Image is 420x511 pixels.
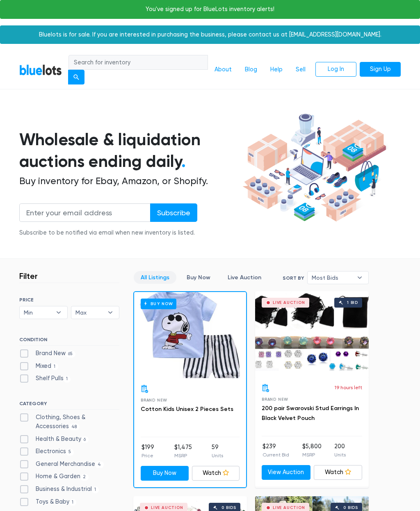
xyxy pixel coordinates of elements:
[302,442,322,459] li: $5,800
[92,486,99,493] span: 1
[221,506,236,510] div: 0 bids
[64,376,71,383] span: 1
[19,228,197,237] div: Subscribe to be notified via email when new inventory is listed.
[19,374,71,383] label: Shelf Pulls
[180,271,217,284] a: Buy Now
[19,413,119,431] label: Clothing, Shoes & Accessories
[174,452,192,459] p: MSRP
[134,292,246,378] a: Buy Now
[19,337,119,346] h6: CONDITION
[174,443,192,459] li: $1,475
[19,271,38,281] h3: Filter
[19,485,99,494] label: Business & Industrial
[19,129,240,172] h1: Wholesale & liquidation auctions ending daily
[262,465,310,480] a: View Auction
[66,449,74,456] span: 5
[262,397,288,401] span: Brand New
[240,111,388,224] img: hero-ee84e7d0318cb26816c560f6b4441b76977f77a177738b4e94f68c95b2b83dbb.png
[19,203,151,222] input: Enter your email address
[314,465,363,480] a: Watch
[360,62,401,77] a: Sign Up
[283,274,304,282] label: Sort By
[19,435,89,444] label: Health & Beauty
[238,62,264,78] a: Blog
[69,424,80,430] span: 48
[208,62,238,78] a: About
[255,291,369,377] a: Live Auction 1 bid
[66,351,75,357] span: 65
[335,384,362,391] p: 19 hours left
[334,442,346,459] li: 200
[19,349,75,358] label: Brand New
[19,497,76,506] label: Toys & Baby
[141,466,189,481] a: Buy Now
[262,405,359,422] a: 200 pair Swarovski Stud Earrings In Black Velvet Pouch
[262,442,289,459] li: $239
[19,401,119,410] h6: CATEGORY
[141,398,167,402] span: Brand New
[134,271,176,284] a: All Listings
[19,297,119,303] h6: PRICE
[141,406,233,413] a: Cotton Kids Unisex 2 Pieces Sets
[302,451,322,459] p: MSRP
[68,55,208,70] input: Search for inventory
[273,506,305,510] div: Live Auction
[334,451,346,459] p: Units
[141,299,176,309] h6: Buy Now
[315,62,356,77] a: Log In
[212,452,223,459] p: Units
[347,301,358,305] div: 1 bid
[81,436,89,443] span: 6
[19,176,240,187] h2: Buy inventory for Ebay, Amazon, or Shopify.
[95,461,104,468] span: 4
[80,474,89,481] span: 2
[151,506,183,510] div: Live Auction
[19,447,74,456] label: Electronics
[51,363,58,370] span: 1
[289,62,312,78] a: Sell
[343,506,358,510] div: 0 bids
[212,443,223,459] li: 59
[181,151,186,171] span: .
[221,271,268,284] a: Live Auction
[19,472,89,481] label: Home & Garden
[142,452,154,459] p: Price
[142,443,154,459] li: $199
[19,460,104,469] label: General Merchandise
[264,62,289,78] a: Help
[262,451,289,459] p: Current Bid
[19,362,58,371] label: Mixed
[69,499,76,506] span: 1
[192,466,240,481] a: Watch
[150,203,197,222] input: Subscribe
[273,301,305,305] div: Live Auction
[19,64,62,76] a: BlueLots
